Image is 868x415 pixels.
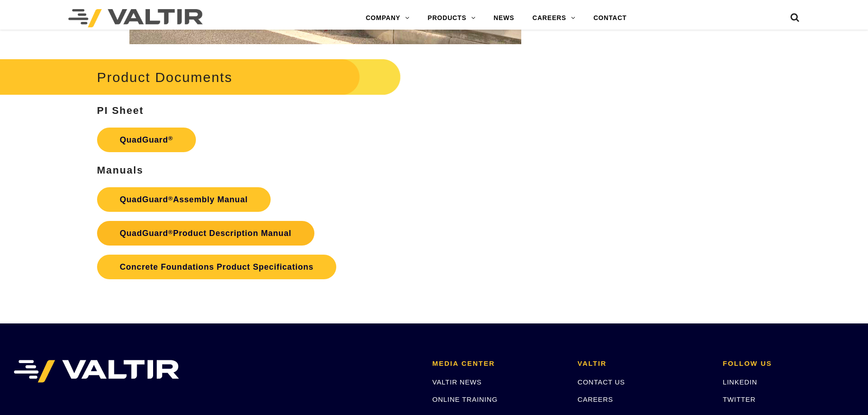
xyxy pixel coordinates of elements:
[524,9,585,27] a: CAREERS
[432,378,482,386] a: VALTIR NEWS
[578,378,625,386] a: CONTACT US
[723,360,854,368] h2: FOLLOW US
[68,9,203,27] img: Valtir
[584,9,636,27] a: CONTACT
[484,9,523,27] a: NEWS
[14,360,179,383] img: VALTIR
[168,195,173,202] sup: ®
[168,229,173,236] sup: ®
[432,360,564,368] h2: MEDIA CENTER
[357,9,419,27] a: COMPANY
[97,128,196,152] a: QuadGuard®
[97,187,271,212] a: QuadGuard®Assembly Manual
[578,395,613,403] a: CAREERS
[168,135,173,142] sup: ®
[578,360,709,368] h2: VALTIR
[432,395,498,403] a: ONLINE TRAINING
[97,221,314,246] a: QuadGuard®Product Description Manual
[97,105,144,116] strong: PI Sheet
[97,164,144,176] strong: Manuals
[723,395,755,403] a: TWITTER
[723,378,757,386] a: LINKEDIN
[419,9,485,27] a: PRODUCTS
[97,255,336,279] a: Concrete Foundations Product Specifications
